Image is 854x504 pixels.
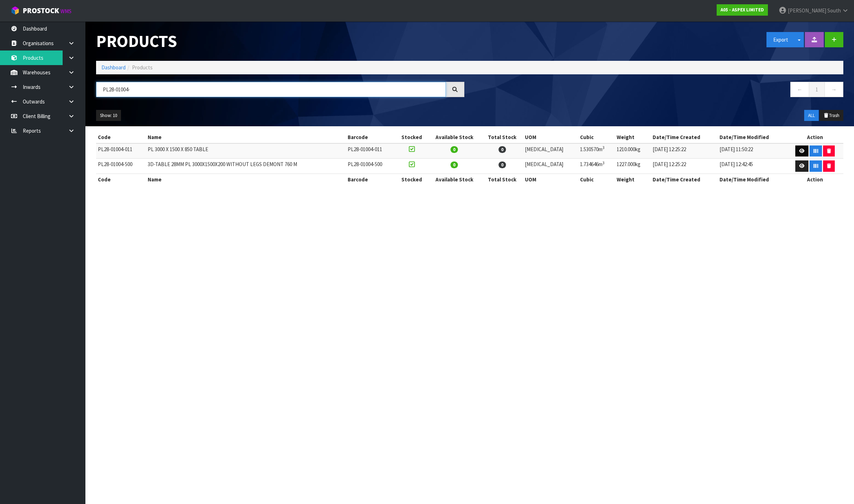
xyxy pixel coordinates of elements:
a: 1 [809,82,825,97]
th: Date/Time Modified [718,174,787,185]
td: [DATE] 12:25:22 [651,159,718,174]
td: PL28-01004-500 [96,159,146,174]
th: Stocked [396,132,427,143]
sup: 3 [602,160,605,165]
th: Date/Time Created [651,174,718,185]
td: 1.734646m [578,159,615,174]
th: Weight [615,174,651,185]
strong: A05 - ASPEX LIMITED [721,7,764,13]
img: cube-alt.png [11,6,20,15]
button: ALL [804,110,819,121]
td: 1227.000kg [615,159,651,174]
span: 0 [450,146,458,153]
td: PL 3000 X 1500 X 850 TABLE [146,143,346,159]
a: → [824,82,843,97]
th: Action [787,174,843,185]
th: Cubic [578,132,615,143]
th: Weight [615,132,651,143]
td: [DATE] 12:42:45 [718,159,787,174]
td: [MEDICAL_DATA] [523,159,578,174]
td: PL28-01004-011 [346,143,396,159]
th: Name [146,132,346,143]
td: 1210.000kg [615,143,651,159]
th: Barcode [346,132,396,143]
td: 1.530570m [578,143,615,159]
th: Name [146,174,346,185]
nav: Page navigation [475,82,843,99]
span: 0 [450,161,458,168]
td: PL28-01004-500 [346,159,396,174]
th: Code [96,174,146,185]
th: Available Stock [427,132,481,143]
th: Total Stock [481,174,523,185]
small: WMS [60,8,72,15]
span: 0 [499,161,506,168]
span: South [827,7,841,14]
th: UOM [523,174,578,185]
th: Action [787,132,843,143]
span: 0 [499,146,506,153]
a: A05 - ASPEX LIMITED [717,4,768,16]
td: [MEDICAL_DATA] [523,143,578,159]
th: Available Stock [427,174,481,185]
a: ← [790,82,809,97]
button: Export [766,32,795,47]
span: Products [132,64,153,71]
th: Total Stock [481,132,523,143]
th: Barcode [346,174,396,185]
th: Cubic [578,174,615,185]
span: ProStock [23,6,59,15]
td: 3D-TABLE 28MM PL 3000X1500X200 WITHOUT LEGS DEMONT 760 M [146,159,346,174]
span: [PERSON_NAME] [788,7,826,14]
th: Date/Time Created [651,132,718,143]
input: Search products [96,82,446,97]
td: PL28-01004-011 [96,143,146,159]
td: [DATE] 11:50:22 [718,143,787,159]
h1: Products [96,32,464,50]
a: Dashboard [101,64,126,71]
th: Date/Time Modified [718,132,787,143]
th: UOM [523,132,578,143]
th: Stocked [396,174,427,185]
sup: 3 [602,145,605,150]
button: Trash [819,110,843,121]
button: Show: 10 [96,110,121,121]
td: [DATE] 12:25:22 [651,143,718,159]
th: Code [96,132,146,143]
